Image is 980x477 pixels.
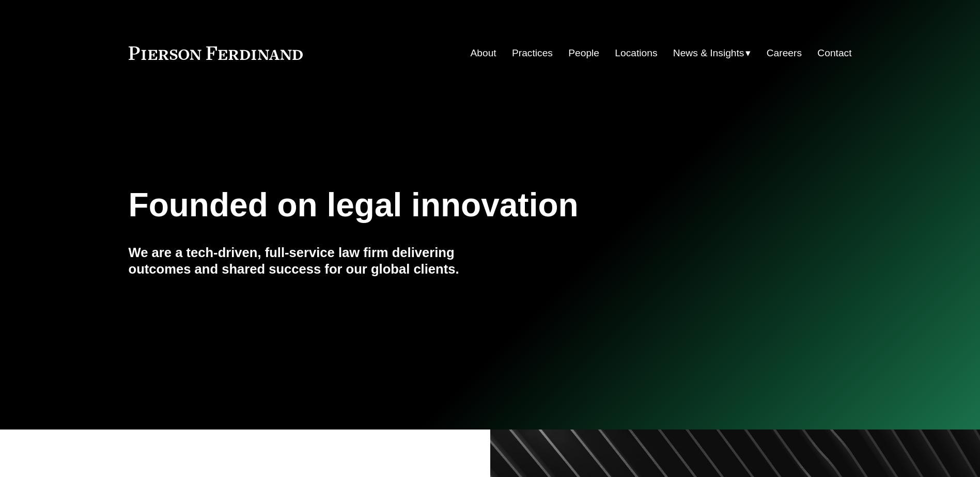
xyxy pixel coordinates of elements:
a: Locations [615,43,657,63]
a: People [568,43,599,63]
a: folder dropdown [673,43,751,63]
a: Careers [767,43,802,63]
a: Practices [512,43,553,63]
span: News & Insights [673,44,744,62]
h4: We are a tech-driven, full-service law firm delivering outcomes and shared success for our global... [129,244,490,278]
a: About [471,43,496,63]
a: Contact [817,43,851,63]
h1: Founded on legal innovation [129,186,732,224]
